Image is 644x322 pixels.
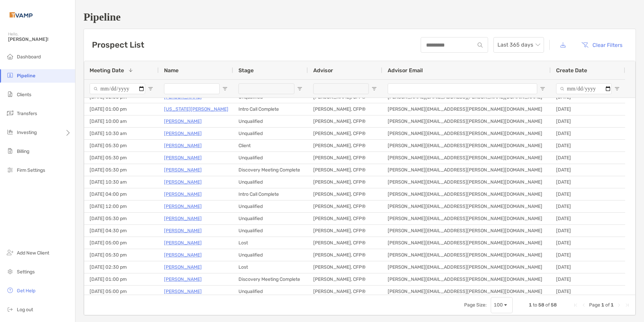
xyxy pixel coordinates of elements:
[17,167,45,173] span: Firm Settings
[6,52,14,60] img: dashboard icon
[164,129,202,138] a: [PERSON_NAME]
[382,237,551,249] div: [PERSON_NAME][EMAIL_ADDRESS][PERSON_NAME][DOMAIN_NAME]
[551,249,625,261] div: [DATE]
[164,178,202,186] a: [PERSON_NAME]
[233,128,308,139] div: Unqualified
[545,302,550,308] span: of
[533,302,537,308] span: to
[8,3,34,27] img: Zoe Logo
[164,141,202,150] a: [PERSON_NAME]
[616,302,622,308] div: Next Page
[308,273,382,285] div: [PERSON_NAME], CFP®
[611,302,614,308] span: 1
[382,249,551,261] div: [PERSON_NAME][EMAIL_ADDRESS][PERSON_NAME][DOMAIN_NAME]
[164,263,202,271] a: [PERSON_NAME]
[6,166,14,174] img: firm-settings icon
[382,164,551,176] div: [PERSON_NAME][EMAIL_ADDRESS][PERSON_NAME][DOMAIN_NAME]
[308,225,382,237] div: [PERSON_NAME], CFP®
[8,36,71,42] span: [PERSON_NAME]!
[222,86,228,91] button: Open Filter Menu
[164,166,202,174] p: [PERSON_NAME]
[308,188,382,200] div: [PERSON_NAME], CFP®
[551,200,625,212] div: [DATE]
[589,302,600,308] span: Page
[84,213,159,224] div: [DATE] 05:30 pm
[164,251,202,259] a: [PERSON_NAME]
[382,261,551,273] div: [PERSON_NAME][EMAIL_ADDRESS][PERSON_NAME][DOMAIN_NAME]
[494,302,503,308] div: 100
[551,188,625,200] div: [DATE]
[17,288,35,294] span: Get Help
[164,239,202,247] a: [PERSON_NAME]
[84,164,159,176] div: [DATE] 05:30 pm
[164,83,220,94] input: Name Filter Input
[551,302,557,308] span: 58
[6,147,14,155] img: billing icon
[297,86,302,91] button: Open Filter Menu
[624,302,630,308] div: Last Page
[238,67,254,74] span: Stage
[388,67,423,74] span: Advisor Email
[551,140,625,152] div: [DATE]
[382,200,551,212] div: [PERSON_NAME][EMAIL_ADDRESS][PERSON_NAME][DOMAIN_NAME]
[84,103,159,115] div: [DATE] 01:00 pm
[6,248,14,257] img: add_new_client icon
[576,37,627,52] button: Clear Filters
[308,249,382,261] div: [PERSON_NAME], CFP®
[164,226,202,235] p: [PERSON_NAME]
[478,43,483,48] img: input icon
[382,188,551,200] div: [PERSON_NAME][EMAIL_ADDRESS][PERSON_NAME][DOMAIN_NAME]
[382,115,551,127] div: [PERSON_NAME][EMAIL_ADDRESS][PERSON_NAME][DOMAIN_NAME]
[233,115,308,127] div: Unqualified
[6,286,14,294] img: get-help icon
[84,273,159,285] div: [DATE] 01:00 pm
[84,176,159,188] div: [DATE] 10:30 am
[372,86,377,91] button: Open Filter Menu
[551,176,625,188] div: [DATE]
[6,109,14,117] img: transfers icon
[6,128,14,136] img: investing icon
[308,103,382,115] div: [PERSON_NAME], CFP®
[164,287,202,296] p: [PERSON_NAME]
[6,305,14,313] img: logout icon
[148,86,153,91] button: Open Filter Menu
[233,103,308,115] div: Intro Call Complete
[308,261,382,273] div: [PERSON_NAME], CFP®
[233,164,308,176] div: Discovery Meeting Complete
[164,275,202,284] p: [PERSON_NAME]
[382,152,551,164] div: [PERSON_NAME][EMAIL_ADDRESS][PERSON_NAME][DOMAIN_NAME]
[17,92,31,98] span: Clients
[551,261,625,273] div: [DATE]
[601,302,604,308] span: 1
[551,273,625,285] div: [DATE]
[556,67,587,74] span: Create Date
[164,117,202,126] a: [PERSON_NAME]
[233,200,308,212] div: Unqualified
[164,202,202,211] a: [PERSON_NAME]
[233,237,308,249] div: Lost
[84,188,159,200] div: [DATE] 04:00 pm
[164,214,202,223] a: [PERSON_NAME]
[313,67,333,74] span: Advisor
[84,225,159,237] div: [DATE] 04:30 pm
[308,200,382,212] div: [PERSON_NAME], CFP®
[556,83,612,94] input: Create Date Filter Input
[84,200,159,212] div: [DATE] 12:00 pm
[17,130,37,135] span: Investing
[581,302,586,308] div: Previous Page
[529,302,532,308] span: 1
[551,115,625,127] div: [DATE]
[382,103,551,115] div: [PERSON_NAME][EMAIL_ADDRESS][PERSON_NAME][DOMAIN_NAME]
[233,152,308,164] div: Unqualified
[551,103,625,115] div: [DATE]
[308,237,382,249] div: [PERSON_NAME], CFP®
[164,190,202,198] a: [PERSON_NAME]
